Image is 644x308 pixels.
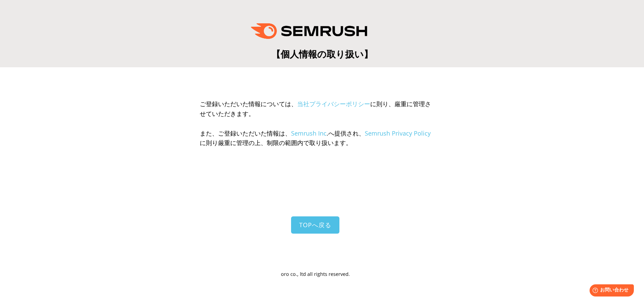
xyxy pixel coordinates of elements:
[299,221,331,229] span: TOPへ戻る
[271,48,373,60] span: 【個人情報の取り扱い】
[200,129,431,147] span: また、ご登録いただいた情報は、 .へ提供され、 に則り厳重に管理の上、制限の範囲内で取り扱います。
[365,129,431,137] a: Semrush Privacy Policy
[584,282,637,301] iframe: Help widget launcher
[297,100,370,108] a: 当社プライバシーポリシー
[200,100,431,118] span: ご登録いただいた情報については、 に則り、厳重に管理させていただきます。
[291,129,327,137] a: Semrush Inc
[281,271,350,277] span: oro co., ltd all rights reserved.
[291,216,339,234] a: TOPへ戻る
